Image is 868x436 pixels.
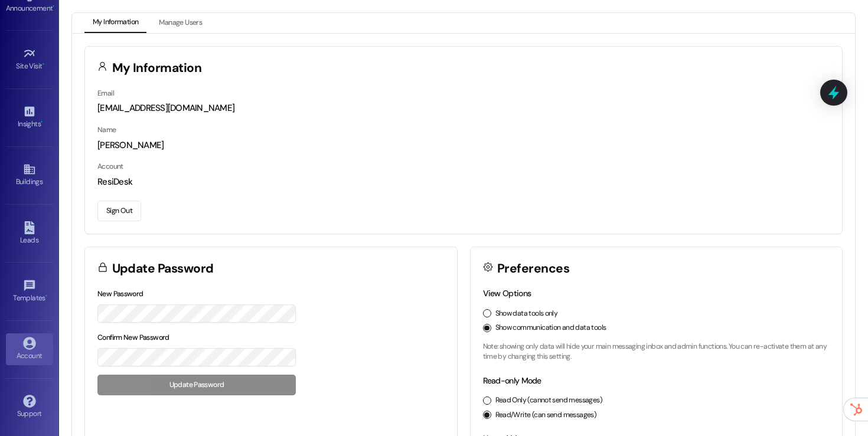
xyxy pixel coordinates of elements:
[97,88,114,98] label: Email
[97,333,169,342] label: Confirm New Password
[97,201,141,221] button: Sign Out
[151,13,210,33] button: Manage Users
[112,62,202,74] h3: My Information
[6,391,53,423] a: Support
[97,139,830,152] div: [PERSON_NAME]
[97,289,143,299] label: New Password
[6,44,53,76] a: Site Visit •
[483,342,830,362] p: Note: showing only data will hide your main messaging inbox and admin functions. You can re-activ...
[6,159,53,191] a: Buildings
[6,333,53,365] a: Account
[97,125,116,135] label: Name
[6,276,53,307] a: Templates •
[495,395,602,406] label: Read Only (cannot send messages)
[495,309,558,319] label: Show data tools only
[483,288,531,299] label: View Options
[97,176,830,188] div: ResiDesk
[43,60,44,68] span: •
[97,162,123,171] label: Account
[6,218,53,250] a: Leads
[45,292,47,300] span: •
[41,118,43,126] span: •
[6,101,53,133] a: Insights •
[483,375,541,386] label: Read-only Mode
[97,102,830,114] div: [EMAIL_ADDRESS][DOMAIN_NAME]
[53,2,54,11] span: •
[84,13,146,33] button: My Information
[495,410,597,421] label: Read/Write (can send messages)
[495,323,606,333] label: Show communication and data tools
[497,263,569,275] h3: Preferences
[112,263,214,275] h3: Update Password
